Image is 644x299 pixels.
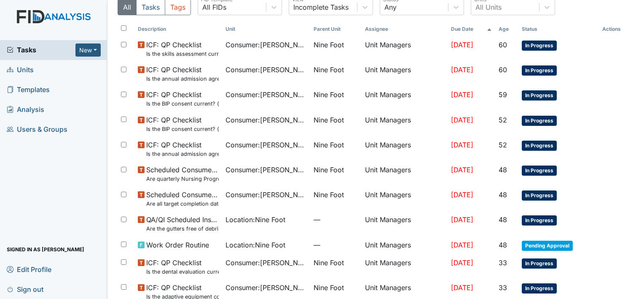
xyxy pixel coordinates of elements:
span: Consumer : [PERSON_NAME] [225,283,306,293]
div: Incomplete Tasks [293,2,349,12]
span: Location : Nine Foot [225,240,285,250]
span: [DATE] [451,166,473,174]
span: [DATE] [451,283,473,292]
span: ICF: QP Checklist Is the dental evaluation current? (document the date, oral rating, and goal # i... [146,258,219,276]
span: In Progress [522,141,557,151]
span: ICF: QP Checklist Is the BIP consent current? (document the date, BIP number in the comment section) [146,90,219,108]
span: In Progress [522,65,557,76]
td: Unit Managers [362,111,448,136]
small: Is the dental evaluation current? (document the date, oral rating, and goal # if needed in the co... [146,268,219,276]
small: Is the skills assessment current? (document the date in the comment section) [146,50,219,58]
span: Consumer : [PERSON_NAME] [225,140,306,150]
span: Edit Profile [7,263,51,276]
span: Signed in as [PERSON_NAME] [7,243,84,256]
small: Is the annual admission agreement current? (document the date in the comment section) [146,150,219,158]
span: In Progress [522,190,557,201]
span: Consumer : [PERSON_NAME] [225,40,306,50]
span: 48 [499,190,507,199]
span: Consumer : [PERSON_NAME] [225,190,306,200]
span: 60 [499,65,507,74]
span: 48 [499,166,507,174]
span: — [314,215,358,225]
span: Nine Foot [314,258,344,268]
span: Nine Foot [314,140,344,150]
span: Nine Foot [314,90,344,100]
th: Toggle SortBy [222,22,310,36]
span: QA/QI Scheduled Inspection Are the gutters free of debris? [146,215,219,233]
span: 33 [499,258,507,267]
span: In Progress [522,41,557,51]
span: 48 [499,215,507,224]
td: Unit Managers [362,161,448,186]
span: In Progress [522,166,557,176]
span: ICF: QP Checklist Is the annual admission agreement current? (document the date in the comment se... [146,140,219,158]
span: [DATE] [451,90,473,99]
button: New [75,43,101,57]
td: Unit Managers [362,186,448,211]
span: In Progress [522,258,557,269]
td: Unit Managers [362,36,448,61]
span: [DATE] [451,190,473,199]
span: Consumer : [PERSON_NAME] [225,115,306,125]
span: Consumer : [PERSON_NAME] [225,65,306,75]
span: ICF: QP Checklist Is the skills assessment current? (document the date in the comment section) [146,40,219,58]
td: Unit Managers [362,86,448,111]
span: — [314,240,358,250]
span: In Progress [522,283,557,294]
td: Unit Managers [362,136,448,161]
small: Is the annual admission agreement current? (document the date in the comment section) [146,75,219,83]
span: Work Order Routine [146,240,209,250]
span: [DATE] [451,116,473,124]
span: Consumer : [PERSON_NAME] [225,90,306,100]
span: Scheduled Consumer Chart Review Are all target completion dates current (not expired)? [146,190,219,208]
span: [DATE] [451,215,473,224]
th: Assignee [362,22,448,36]
span: [DATE] [451,141,473,149]
td: Unit Managers [362,254,448,279]
small: Are quarterly Nursing Progress Notes/Visual Assessments completed by the end of the month followi... [146,175,219,183]
small: Are all target completion dates current (not expired)? [146,200,219,208]
span: 52 [499,141,507,149]
span: [DATE] [451,241,473,249]
span: Nine Foot [314,283,344,293]
span: Nine Foot [314,65,344,75]
th: Toggle SortBy [495,22,519,36]
div: Any [384,2,397,12]
span: Nine Foot [314,115,344,125]
span: Sign out [7,283,43,296]
small: Are the gutters free of debris? [146,225,219,233]
input: Toggle All Rows Selected [121,25,126,31]
span: Consumer : [PERSON_NAME] [225,258,306,268]
th: Toggle SortBy [448,22,495,36]
span: ICF: QP Checklist Is the BIP consent current? (document the date, BIP number in the comment section) [146,115,219,133]
span: Units [7,63,34,76]
span: Consumer : [PERSON_NAME] [225,165,306,175]
span: Analysis [7,103,44,116]
th: Toggle SortBy [310,22,362,36]
div: All FIDs [202,2,226,12]
span: Scheduled Consumer Chart Review Are quarterly Nursing Progress Notes/Visual Assessments completed... [146,165,219,183]
span: In Progress [522,215,557,226]
span: Location : Nine Foot [225,215,285,225]
small: Is the BIP consent current? (document the date, BIP number in the comment section) [146,125,219,133]
td: Unit Managers [362,236,448,254]
span: 59 [499,90,507,99]
span: Nine Foot [314,190,344,200]
span: [DATE] [451,258,473,267]
th: Toggle SortBy [134,22,222,36]
small: Is the BIP consent current? (document the date, BIP number in the comment section) [146,100,219,108]
th: Actions [599,22,634,36]
span: Nine Foot [314,165,344,175]
span: [DATE] [451,41,473,49]
span: Nine Foot [314,40,344,50]
span: 52 [499,116,507,124]
a: Tasks [7,45,75,55]
span: In Progress [522,90,557,101]
span: ICF: QP Checklist Is the annual admission agreement current? (document the date in the comment se... [146,65,219,83]
span: Pending Approval [522,241,573,251]
td: Unit Managers [362,211,448,236]
span: Templates [7,83,50,96]
span: 33 [499,283,507,292]
div: All Units [475,2,502,12]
